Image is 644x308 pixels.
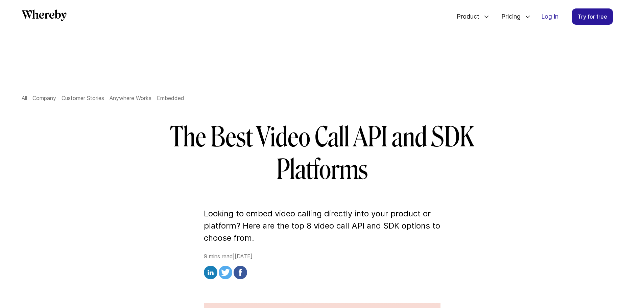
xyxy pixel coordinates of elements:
p: Looking to embed video calling directly into your product or platform? Here are the top 8 video c... [204,208,440,244]
a: Company [32,95,56,101]
svg: Whereby [22,9,67,21]
a: All [22,95,27,101]
h1: The Best Video Call API and SDK Platforms [127,121,517,186]
a: Anywhere Works [110,95,151,101]
div: 9 mins read | [DATE] [204,252,440,281]
a: Embedded [157,95,184,101]
a: Try for free [572,8,613,25]
a: Whereby [22,9,67,23]
img: facebook [234,266,247,279]
span: Pricing [495,5,522,28]
a: Log in [536,9,564,24]
img: linkedin [204,266,217,279]
span: Product [450,5,481,28]
a: Customer Stories [62,95,104,101]
img: twitter [219,266,232,279]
